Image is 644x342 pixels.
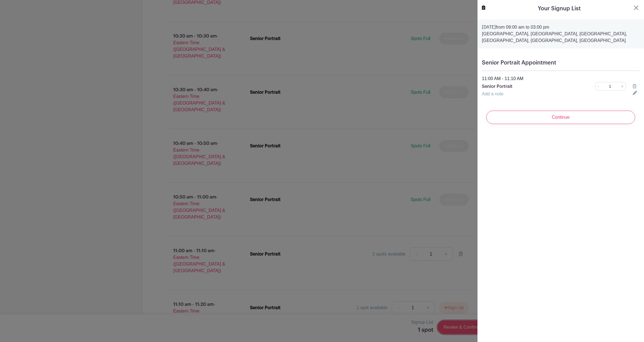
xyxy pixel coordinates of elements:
[633,4,640,11] button: Close
[595,82,601,91] a: -
[619,82,626,91] a: +
[538,4,581,13] h5: Your Signup List
[482,24,640,31] p: from 09:00 am to 03:00 pm
[482,83,571,90] p: Senior Portrait
[479,75,643,82] div: 11:00 AM - 11:10 AM
[486,111,635,124] input: Continue
[482,31,640,44] p: [GEOGRAPHIC_DATA], [GEOGRAPHIC_DATA], [GEOGRAPHIC_DATA], [GEOGRAPHIC_DATA], [GEOGRAPHIC_DATA], [G...
[482,25,496,29] strong: [DATE]
[482,60,640,66] h5: Senior Portrait Appointment
[482,91,503,96] a: Add a note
